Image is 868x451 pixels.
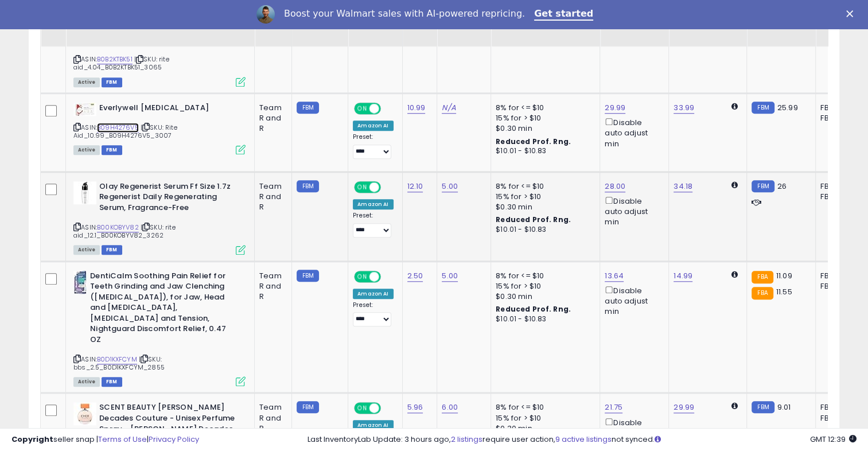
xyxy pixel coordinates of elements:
[308,434,857,445] div: Last InventoryLab Update: 3 hours ago, require user action, not synced.
[752,6,811,30] div: Current Buybox Price
[99,103,239,116] b: Everlywell [MEDICAL_DATA]
[496,291,591,302] div: $0.30 min
[674,102,694,114] a: 33.99
[73,77,100,87] span: All listings currently available for purchase on Amazon
[297,180,319,192] small: FBM
[496,103,591,113] div: 8% for <= $10
[355,403,369,413] span: ON
[259,181,283,213] div: Team R and R
[496,192,591,202] div: 15% for > $10
[674,181,692,192] a: 34.18
[102,145,122,155] span: FBM
[102,77,122,87] span: FBM
[99,402,239,448] b: SCENT BEAUTY [PERSON_NAME] Decades Couture - Unisex Perfume Spray - [PERSON_NAME] Decades 60's - ...
[73,181,246,254] div: ASIN:
[97,355,137,364] a: B0D1KXFCYM
[73,103,246,153] div: ASIN:
[73,123,177,140] span: | SKU: Rite Aid_10.99_B09H4276V5_3007
[777,402,791,413] span: 9.01
[353,301,393,327] div: Preset:
[90,271,229,348] b: DentiCalm Soothing Pain Relief for Teeth Grinding and Jaw Clenching ([MEDICAL_DATA]), for Jaw, He...
[379,403,398,413] span: OFF
[73,402,96,425] img: 31GP4x1sCNL._SL40_.jpg
[496,215,571,224] b: Reduced Prof. Rng.
[752,180,774,192] small: FBM
[73,103,96,116] img: 31p7cGrTXgL._SL40_.jpg
[752,287,773,300] small: FBA
[605,270,624,282] a: 13.64
[605,284,660,317] div: Disable auto adjust min
[97,55,133,64] a: B0B2KTBK51
[259,6,287,30] div: Store Name
[776,286,792,297] span: 11.55
[149,434,199,445] a: Privacy Policy
[534,8,593,21] a: Get started
[259,103,283,134] div: Team R and R
[284,8,525,20] div: Boost your Walmart sales with AI-powered repricing.
[379,271,398,281] span: OFF
[777,102,798,113] span: 25.99
[674,270,692,282] a: 14.99
[820,113,858,123] div: FBM: 4
[407,402,423,413] a: 5.96
[355,104,369,114] span: ON
[496,402,591,413] div: 8% for <= $10
[820,192,858,202] div: FBM: 6
[102,245,122,255] span: FBM
[73,55,169,72] span: | SKU: rite aid_4.04_B0B2KTBK51_3065
[810,434,857,445] span: 2025-09-12 12:39 GMT
[355,271,369,281] span: ON
[97,123,139,133] a: B09H4276V5
[73,377,100,387] span: All listings currently available for purchase on Amazon
[605,402,622,413] a: 21.75
[97,223,139,232] a: B00KOBYV82
[98,434,147,445] a: Terms of Use
[73,223,176,240] span: | SKU: rite aid_12.1_B00KOBYV82_3262
[297,401,319,413] small: FBM
[605,195,660,228] div: Disable auto adjust min
[442,402,458,413] a: 6.00
[73,145,100,155] span: All listings currently available for purchase on Amazon
[496,113,591,123] div: 15% for > $10
[256,5,275,24] img: Profile image for Adrian
[379,104,398,114] span: OFF
[353,289,393,299] div: Amazon AI
[442,270,458,282] a: 5.00
[820,413,858,423] div: FBM: 18
[820,281,858,291] div: FBM: 5
[496,271,591,281] div: 8% for <= $10
[379,182,398,192] span: OFF
[674,402,694,413] a: 29.99
[259,271,283,302] div: Team R and R
[407,102,426,114] a: 10.99
[605,116,660,149] div: Disable auto adjust min
[407,270,423,282] a: 2.50
[353,133,393,159] div: Preset:
[496,146,591,156] div: $10.01 - $10.83
[555,434,612,445] a: 9 active listings
[496,225,591,235] div: $10.01 - $10.83
[73,271,246,386] div: ASIN:
[820,402,858,413] div: FBA: 1
[605,416,660,449] div: Disable auto adjust min
[73,271,87,294] img: 41mjqku7zZL._SL40_.jpg
[496,123,591,134] div: $0.30 min
[496,304,571,314] b: Reduced Prof. Rng.
[297,270,319,282] small: FBM
[820,103,858,113] div: FBA: 2
[259,402,283,434] div: Team R and R
[11,434,199,445] div: seller snap | |
[605,102,625,114] a: 29.99
[11,434,53,445] strong: Copyright
[752,271,773,283] small: FBA
[496,137,571,146] b: Reduced Prof. Rng.
[353,212,393,238] div: Preset:
[752,401,774,413] small: FBM
[99,181,239,216] b: Olay Regenerist Serum Ff Size 1.7z Regenerist Daily Regenerating Serum, Fragrance-Free
[442,181,458,192] a: 5.00
[73,245,100,255] span: All listings currently available for purchase on Amazon
[353,199,393,209] div: Amazon AI
[442,6,486,30] div: Fulfillment Cost
[73,355,165,372] span: | SKU: bbs_2.5_B0D1KXFCYM_2855
[355,182,369,192] span: ON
